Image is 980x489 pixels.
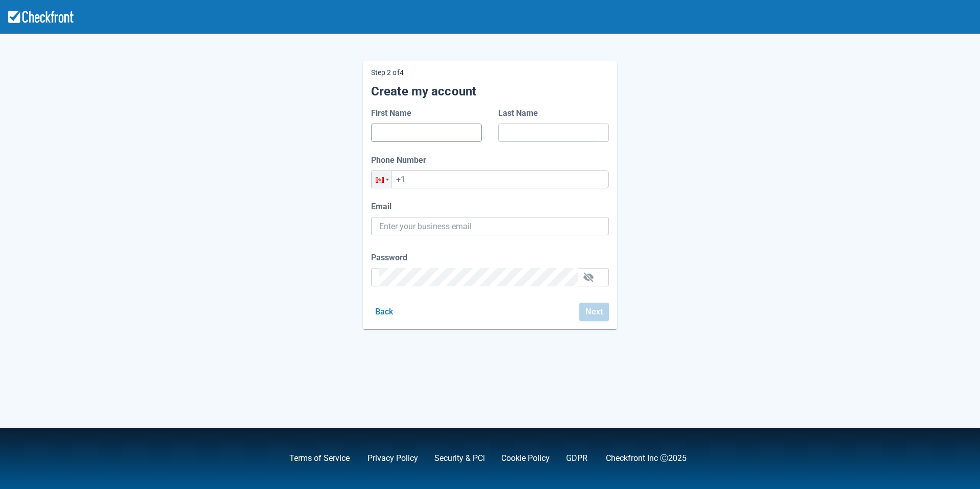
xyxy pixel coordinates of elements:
[498,107,542,119] label: Last Name
[606,453,687,463] a: Checkfront Inc Ⓒ2025
[289,453,350,463] a: Terms of Service
[566,453,587,463] a: GDPR
[379,217,601,235] input: Enter your business email
[501,453,550,463] a: Cookie Policy
[371,69,609,76] p: Step 2 of 4
[371,201,396,213] label: Email
[371,170,609,188] input: 555-555-1234
[371,303,398,321] button: Back
[372,171,391,188] div: Canada: + 1
[371,252,411,264] label: Password
[273,452,351,464] div: ,
[550,452,590,464] div: .
[371,84,609,99] h5: Create my account
[929,440,980,489] iframe: Chat Widget
[371,154,430,166] label: Phone Number
[367,453,418,463] a: Privacy Policy
[434,453,485,463] a: Security & PCI
[371,307,398,316] a: Back
[371,107,415,119] label: First Name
